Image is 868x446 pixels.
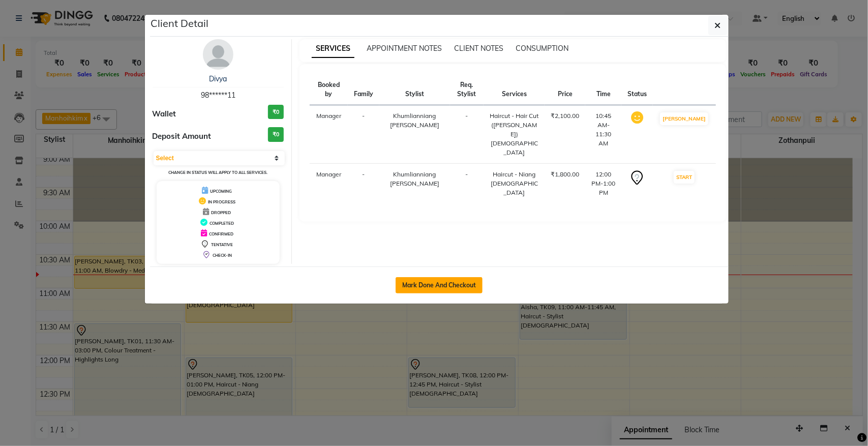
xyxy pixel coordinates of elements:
th: Status [621,74,653,105]
th: Booked by [310,74,348,105]
td: Manager [310,164,348,204]
td: - [348,164,379,204]
div: ₹1,800.00 [551,170,579,179]
th: Family [348,74,379,105]
td: - [450,164,484,204]
button: [PERSON_NAME] [660,112,708,125]
span: COMPLETED [209,221,234,226]
th: Req. Stylist [450,74,484,105]
td: 12:00 PM-1:00 PM [585,164,621,204]
span: SERVICES [312,40,354,58]
td: - [348,105,379,164]
div: Haircut - Hair Cut ([PERSON_NAME]) [DEMOGRAPHIC_DATA] [490,111,538,157]
span: TENTATIVE [211,242,233,247]
span: CONSUMPTION [516,44,568,53]
button: START [674,171,695,184]
h3: ₹0 [268,127,284,142]
img: avatar [203,39,233,70]
a: Divya [209,74,227,83]
span: Wallet [153,108,176,120]
span: DROPPED [211,210,231,215]
button: Mark Done And Checkout [396,277,483,293]
th: Stylist [379,74,450,105]
div: ₹2,100.00 [551,111,579,121]
h3: ₹0 [268,105,284,120]
td: Manager [310,105,348,164]
span: UPCOMING [210,189,232,194]
span: CLIENT NOTES [454,44,503,53]
span: Khumlianniang [PERSON_NAME] [390,112,439,129]
span: APPOINTMENT NOTES [367,44,442,53]
span: Khumlianniang [PERSON_NAME] [390,170,439,187]
th: Time [585,74,621,105]
td: 10:45 AM-11:30 AM [585,105,621,164]
span: IN PROGRESS [208,199,235,204]
th: Services [484,74,545,105]
h5: Client Detail [151,16,209,31]
span: CONFIRMED [209,231,233,236]
span: CHECK-IN [213,253,232,258]
div: Haircut - Niang [DEMOGRAPHIC_DATA] [490,170,538,197]
span: Deposit Amount [153,131,212,142]
small: Change in status will apply to all services. [168,170,267,175]
th: Price [545,74,585,105]
td: - [450,105,484,164]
